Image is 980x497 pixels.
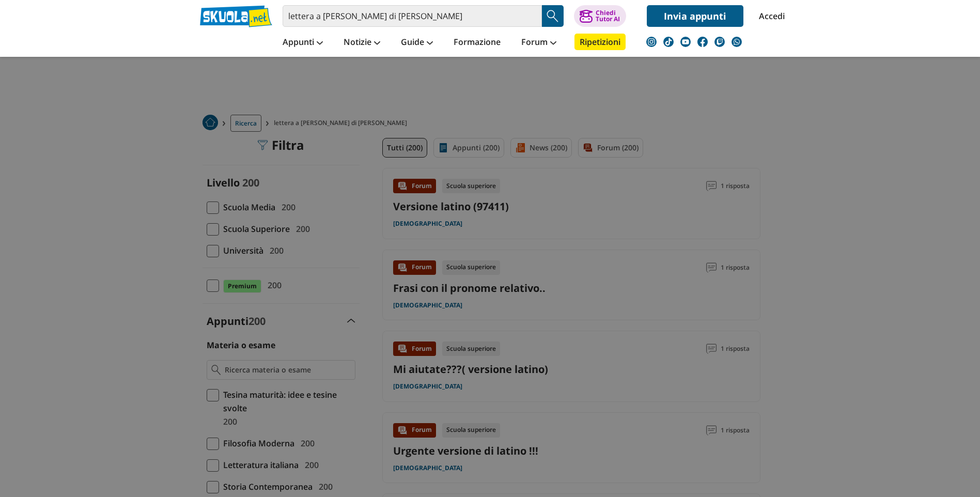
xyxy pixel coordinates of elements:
a: Appunti [280,34,325,52]
button: Search Button [542,5,564,27]
a: Notizie [341,34,383,52]
button: ChiediTutor AI [574,5,626,27]
a: Formazione [451,34,503,52]
a: Ripetizioni [574,34,626,50]
a: Guide [398,34,435,52]
img: Cerca appunti, riassunti o versioni [545,8,561,24]
a: Accedi [759,5,781,27]
img: WhatsApp [732,37,742,47]
img: instagram [646,37,657,47]
input: Cerca appunti, riassunti o versioni [283,5,542,27]
img: youtube [680,37,691,47]
img: twitch [714,37,725,47]
img: facebook [697,37,708,47]
img: tiktok [663,37,674,47]
a: Invia appunti [647,5,743,27]
a: Forum [519,34,559,52]
div: Chiedi Tutor AI [596,10,620,22]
